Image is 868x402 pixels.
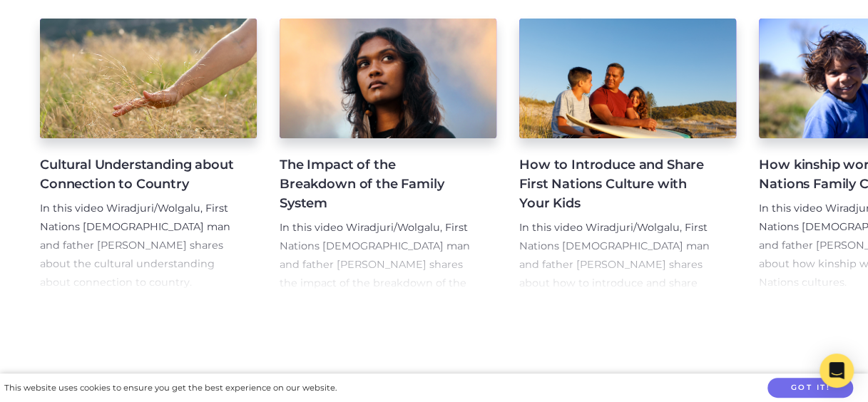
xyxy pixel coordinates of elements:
[40,155,234,194] h4: Cultural Understanding about Connection to Country
[280,219,474,311] p: In this video Wiradjuri/Wolgalu, First Nations [DEMOGRAPHIC_DATA] man and father [PERSON_NAME] sh...
[519,155,713,213] h4: How to Introduce and Share First Nations Culture with Your Kids
[519,219,713,311] p: In this video Wiradjuri/Wolgalu, First Nations [DEMOGRAPHIC_DATA] man and father [PERSON_NAME] sh...
[519,19,736,292] a: How to Introduce and Share First Nations Culture with Your Kids In this video Wiradjuri/Wolgalu, ...
[767,378,853,398] button: Got it!
[4,381,337,396] div: This website uses cookies to ensure you get the best experience on our website.
[820,354,854,388] div: Open Intercom Messenger
[280,19,496,292] a: The Impact of the Breakdown of the Family System In this video Wiradjuri/Wolgalu, First Nations [...
[280,155,474,213] h4: The Impact of the Breakdown of the Family System
[40,19,257,292] a: Cultural Understanding about Connection to Country In this video Wiradjuri/Wolgalu, First Nations...
[40,200,234,292] p: In this video Wiradjuri/Wolgalu, First Nations [DEMOGRAPHIC_DATA] man and father [PERSON_NAME] sh...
